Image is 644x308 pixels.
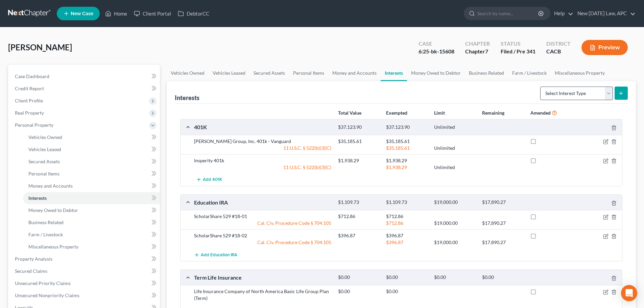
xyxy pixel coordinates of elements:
span: Farm / Livestock [28,232,63,237]
div: 11 U.S.C. § 522(b)(3)(C) [191,145,335,151]
div: $19,000.00 [431,220,479,227]
div: 401K [191,123,335,131]
div: Interests [175,94,199,102]
span: Secured Assets [28,159,60,164]
span: Client Profile [15,98,43,103]
span: Unsecured Priority Claims [15,280,71,286]
span: Personal Property [15,122,53,128]
button: Add Education IRA [194,248,237,261]
div: ScholarShare 529 #18-01 [191,213,335,220]
div: [PERSON_NAME] Group, Inc. 401k - Vanguard [191,138,335,145]
a: Property Analysis [9,253,160,265]
strong: Exempted [386,110,407,116]
a: Vehicles Leased [209,65,249,81]
span: Business Related [28,219,64,225]
div: $0.00 [479,274,527,281]
div: Unlimited [431,145,479,151]
div: $712.86 [383,220,431,227]
a: Case Dashboard [9,70,160,82]
div: $19,000.00 [431,199,479,206]
a: Vehicles Owned [167,65,209,81]
div: $396.87 [383,232,431,239]
strong: Limit [434,110,445,116]
div: $35,185.61 [335,138,383,145]
a: Money Owed to Debtor [407,65,465,81]
div: $1,109.73 [335,199,383,206]
span: [PERSON_NAME] [8,42,72,52]
div: $1,109.73 [383,199,431,206]
div: $35,185.61 [383,138,431,145]
div: Chapter [465,48,490,55]
strong: Total Value [338,110,361,116]
div: Life Insurance Company of North America Basic Life Group Plan (Term) [191,288,335,302]
span: Miscellaneous Property [28,244,78,250]
a: DebtorCC [174,7,213,20]
span: Real Property [15,110,44,116]
span: New Case [71,11,93,16]
span: Money Owed to Debtor [28,207,78,213]
div: $396.87 [383,239,431,246]
div: Chapter [465,40,490,48]
div: $0.00 [383,288,431,295]
div: $19,000.00 [431,239,479,246]
div: $17,890.27 [479,199,527,206]
span: Case Dashboard [15,73,49,79]
a: Interests [381,65,407,81]
strong: Amended [530,110,551,116]
a: Credit Report [9,82,160,95]
a: Help [551,7,573,20]
div: $17,890.27 [479,220,527,227]
div: $37,123.90 [383,124,431,131]
div: Open Intercom Messenger [621,285,637,301]
div: ScholarShare 529 #18-02 [191,232,335,239]
a: Unsecured Priority Claims [9,277,160,289]
a: Vehicles Owned [23,131,160,143]
input: Search by name... [477,7,539,20]
a: Client Portal [130,7,174,20]
div: $1,938.29 [383,164,431,171]
a: Farm / Livestock [508,65,551,81]
div: $0.00 [335,288,383,295]
div: $712.86 [383,213,431,220]
a: Secured Assets [23,156,160,168]
span: Property Analysis [15,256,52,262]
span: Unsecured Nonpriority Claims [15,292,79,298]
div: $0.00 [431,274,479,281]
strong: Remaining [482,110,504,116]
div: Case [419,40,454,48]
div: $396.87 [335,232,383,239]
a: Business Related [465,65,508,81]
div: 11 U.S.C. § 522(b)(3)(C) [191,164,335,171]
a: Money Owed to Debtor [23,204,160,216]
a: Money and Accounts [328,65,381,81]
div: Cal. Civ. Procedure Code § 704.105 [191,220,335,227]
a: New [DATE] Law, APC [574,7,636,20]
div: CACB [546,48,571,55]
a: Personal Items [289,65,328,81]
span: 7 [485,48,488,54]
div: $1,938.29 [335,157,383,164]
a: Interests [23,192,160,204]
span: Money and Accounts [28,183,73,189]
span: Add Education IRA [201,252,237,258]
div: Unlimited [431,164,479,171]
a: Unsecured Nonpriority Claims [9,289,160,302]
a: Miscellaneous Property [551,65,609,81]
a: Vehicles Leased [23,143,160,156]
span: Vehicles Owned [28,134,62,140]
span: Vehicles Leased [28,146,61,152]
a: Home [102,7,130,20]
div: Cal. Civ. Procedure Code § 704.105 [191,239,335,246]
div: Education IRA [191,199,335,206]
a: Business Related [23,216,160,229]
span: Interests [28,195,47,201]
div: $712.86 [335,213,383,220]
div: $1,938.29 [383,157,431,164]
div: District [546,40,571,48]
span: Personal Items [28,171,59,176]
a: Secured Claims [9,265,160,277]
div: $35,185.61 [383,145,431,151]
span: Credit Report [15,86,44,91]
div: 6:25-bk-15608 [419,48,454,55]
div: $17,890.27 [479,239,527,246]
